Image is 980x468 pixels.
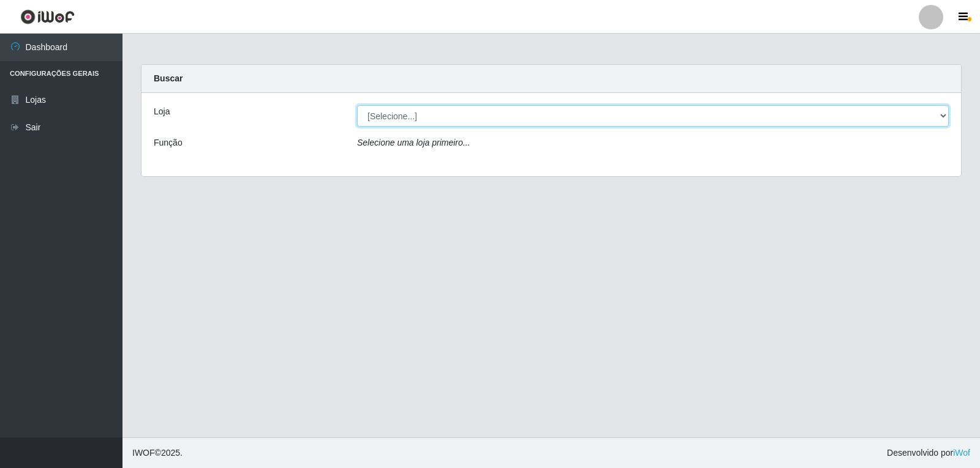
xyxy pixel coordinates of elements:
[154,73,183,83] strong: Buscar
[953,448,970,458] a: iWof
[20,9,75,24] img: CoreUI Logo
[132,448,155,458] span: IWOF
[357,138,470,147] i: Selecione uma loja primeiro...
[887,447,970,459] span: Desenvolvido por
[154,105,170,118] label: Loja
[132,447,183,459] span: © 2025 .
[154,136,183,149] label: Função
